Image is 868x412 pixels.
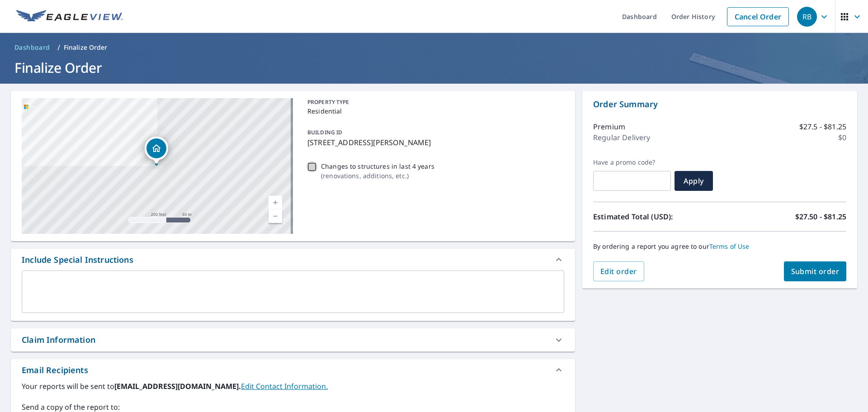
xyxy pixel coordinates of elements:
[22,254,133,266] div: Include Special Instructions
[16,10,123,24] img: EV Logo
[307,128,342,136] p: BUILDING ID
[593,158,671,166] label: Have a promo code?
[797,7,817,27] div: RB
[22,364,88,376] div: Email Recipients
[11,249,575,270] div: Include Special Instructions
[593,261,644,281] button: Edit order
[22,334,95,346] div: Claim Information
[11,40,857,55] nav: breadcrumb
[727,7,789,26] a: Cancel Order
[11,359,575,381] div: Email Recipients
[11,58,857,77] h1: Finalize Order
[675,171,713,191] button: Apply
[269,196,282,209] a: Current Level 17, Zoom In
[145,137,168,165] div: Dropped pin, building 1, Residential property, 4700 Lichen Ln Manhattan, KS 66503
[307,137,561,148] p: [STREET_ADDRESS][PERSON_NAME]
[11,40,54,55] a: Dashboard
[114,381,241,391] b: [EMAIL_ADDRESS][DOMAIN_NAME].
[799,121,846,132] p: $27.5 - $81.25
[321,161,434,171] p: Changes to structures in last 4 years
[709,242,750,251] a: Terms of Use
[321,171,434,180] p: ( renovations, additions, etc. )
[593,132,650,143] p: Regular Delivery
[593,121,625,132] p: Premium
[57,42,60,53] li: /
[791,266,840,276] span: Submit order
[593,98,846,110] p: Order Summary
[784,261,847,281] button: Submit order
[682,176,706,186] span: Apply
[307,106,561,116] p: Residential
[307,98,561,106] p: PROPERTY TYPE
[600,266,637,276] span: Edit order
[838,132,846,143] p: $0
[593,242,846,251] p: By ordering a report you agree to our
[64,43,108,52] p: Finalize Order
[11,328,575,351] div: Claim Information
[241,381,328,391] a: EditContactInfo
[22,381,564,392] label: Your reports will be sent to
[795,211,846,222] p: $27.50 - $81.25
[269,209,282,223] a: Current Level 17, Zoom Out
[593,211,720,222] p: Estimated Total (USD):
[14,43,50,52] span: Dashboard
